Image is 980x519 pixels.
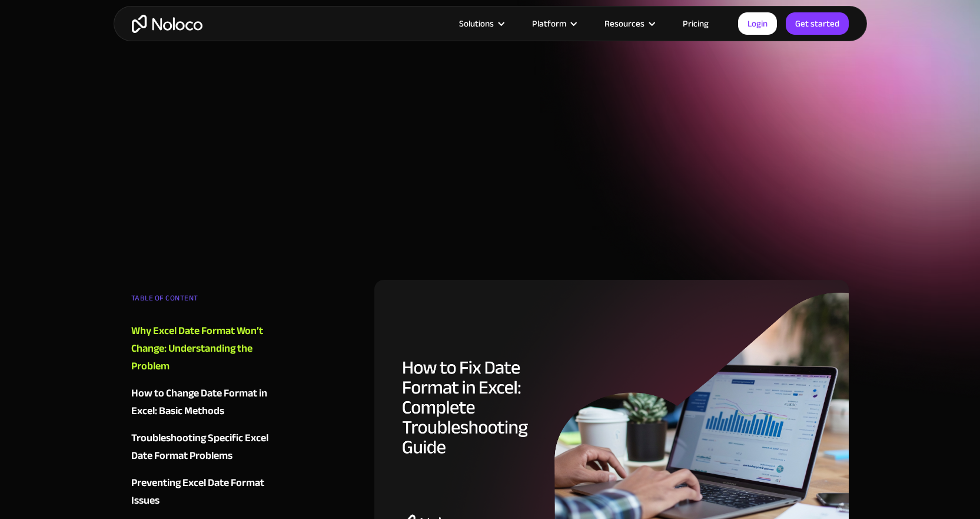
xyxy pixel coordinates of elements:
div: Platform [532,16,566,31]
a: Get started [786,12,849,35]
div: Resources [604,16,645,31]
div: Solutions [459,16,494,31]
a: Pricing [668,16,723,31]
a: Login [738,12,777,35]
div: TABLE OF CONTENT [131,289,274,313]
a: Why Excel Date Format Won’t Change: Understanding the Problem [131,322,274,375]
a: Troubleshooting Specific Excel Date Format Problems [131,429,274,465]
div: Solutions [444,16,517,31]
a: home [132,15,202,33]
div: Platform [517,16,590,31]
a: How to Change Date Format in Excel: Basic Methods [131,385,274,420]
div: Resources [590,16,668,31]
a: Preventing Excel Date Format Issues [131,474,274,510]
